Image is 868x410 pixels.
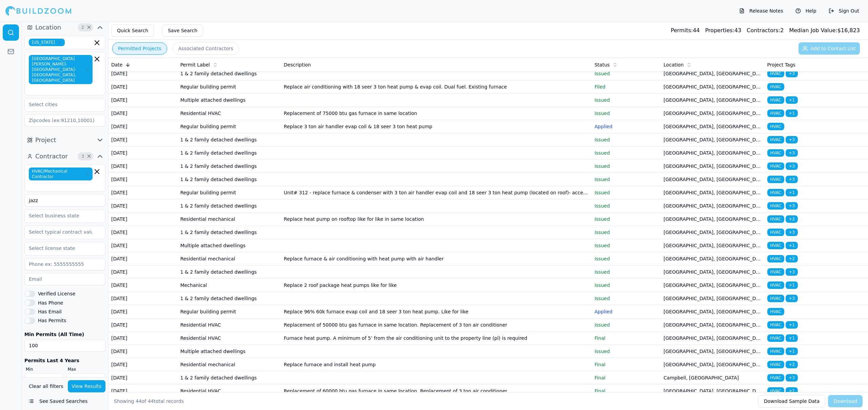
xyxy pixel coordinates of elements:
[178,385,281,398] td: Residential HVAC
[594,136,658,143] p: Issued
[178,80,281,94] td: Regular building permit
[767,83,785,91] span: HVAC
[24,114,105,126] input: Zipcodes (ex:91210,10001)
[661,345,764,358] td: [GEOGRAPHIC_DATA], [GEOGRAPHIC_DATA]
[786,295,798,302] span: + 3
[594,202,658,209] p: Issued
[178,345,281,358] td: Multiple attached dwellings
[25,226,97,238] input: Select typical contract value
[108,226,178,239] td: [DATE]
[786,136,798,143] span: + 3
[108,252,178,266] td: [DATE]
[767,321,785,329] span: HVAC
[671,26,700,35] div: 44
[594,388,658,394] p: Final
[767,242,785,249] span: HVAC
[594,163,658,170] p: Issued
[661,186,764,199] td: [GEOGRAPHIC_DATA], [GEOGRAPHIC_DATA]
[24,339,105,352] input: Min Permits All Time
[786,255,798,262] span: + 2
[108,133,178,147] td: [DATE]
[112,42,167,55] button: Permitted Projects
[25,98,97,111] input: Select cities
[786,202,798,210] span: + 3
[767,281,785,289] span: HVAC
[661,332,764,345] td: [GEOGRAPHIC_DATA], [GEOGRAPHIC_DATA]
[767,162,785,170] span: HVAC
[661,160,764,173] td: [GEOGRAPHIC_DATA], [GEOGRAPHIC_DATA]
[108,80,178,94] td: [DATE]
[68,367,106,372] label: Max
[108,94,178,107] td: [DATE]
[661,133,764,147] td: [GEOGRAPHIC_DATA], [GEOGRAPHIC_DATA]
[26,367,64,372] label: Min
[594,348,658,355] p: Issued
[792,5,820,16] button: Help
[38,318,66,323] label: Has Permits
[661,173,764,186] td: [GEOGRAPHIC_DATA], [GEOGRAPHIC_DATA]
[594,70,658,77] p: Issued
[661,266,764,279] td: [GEOGRAPHIC_DATA], [GEOGRAPHIC_DATA]
[786,321,798,329] span: + 1
[108,213,178,226] td: [DATE]
[736,5,787,16] button: Release Notes
[111,61,175,68] div: Date
[108,385,178,398] td: [DATE]
[661,226,764,239] td: [GEOGRAPHIC_DATA], [GEOGRAPHIC_DATA]
[767,229,785,236] span: HVAC
[108,292,178,305] td: [DATE]
[178,266,281,279] td: 1 & 2 family detached dwellings
[594,308,658,315] p: Applied
[786,189,798,196] span: + 1
[281,186,592,199] td: Unit# 312 - replace furnace & condenser with 3 ton air handler evap coil and 18 seer 3 ton heat p...
[79,153,86,160] span: 3
[136,398,142,404] span: 44
[661,385,764,398] td: [GEOGRAPHIC_DATA], [GEOGRAPHIC_DATA]
[24,194,105,207] input: Business name
[661,199,764,213] td: [GEOGRAPHIC_DATA], [GEOGRAPHIC_DATA]
[180,61,278,68] div: Permit Label
[24,258,105,270] input: Phone ex: 5555555555
[661,292,764,305] td: [GEOGRAPHIC_DATA], [GEOGRAPHIC_DATA]
[661,80,764,94] td: [GEOGRAPHIC_DATA], [GEOGRAPHIC_DATA]
[786,348,798,355] span: + 1
[24,373,64,386] input: Min Permits Last 4 Years
[108,239,178,252] td: [DATE]
[178,226,281,239] td: 1 & 2 family detached dwellings
[35,135,56,145] span: Project
[281,252,592,266] td: Replace furnace & air conditioning with heat pump with air handler
[661,318,764,332] td: [GEOGRAPHIC_DATA], [GEOGRAPHIC_DATA]
[786,268,798,276] span: + 3
[108,305,178,318] td: [DATE]
[767,334,785,342] span: HVAC
[786,242,798,249] span: + 1
[767,70,785,77] span: HVAC
[24,332,105,337] label: Min Permits (All Time)
[747,26,784,35] div: 2
[786,149,798,157] span: + 3
[786,70,798,77] span: + 3
[661,67,764,80] td: [GEOGRAPHIC_DATA], [GEOGRAPHIC_DATA]
[281,318,592,332] td: Replacement of 50000 btu gas furnace in same location. Replacement of 3 ton air conditioner
[35,152,68,161] span: Contractor
[178,160,281,173] td: 1 & 2 family detached dwellings
[108,120,178,133] td: [DATE]
[108,67,178,80] td: [DATE]
[178,67,281,80] td: 1 & 2 family detached dwellings
[594,321,658,328] p: Issued
[594,150,658,156] p: Issued
[767,176,785,183] span: HVAC
[29,168,93,180] span: HVAC/Mechanical Contractor
[178,358,281,371] td: Residential mechanical
[281,332,592,345] td: Furnace heat pump. A minimum of 5’ from the air conditioning unit to the property line (pl) is re...
[594,255,658,262] p: Issued
[178,292,281,305] td: 1 & 2 family detached dwellings
[767,123,785,130] span: HVAC
[661,147,764,160] td: [GEOGRAPHIC_DATA], [GEOGRAPHIC_DATA]
[789,27,837,34] span: Median Job Value:
[767,149,785,157] span: HVAC
[594,282,658,289] p: Issued
[705,26,742,35] div: 43
[281,385,592,398] td: Replacement of 60000 btu gas furnace in same location. Replacement of 3 ton air conditioner
[178,239,281,252] td: Multiple attached dwellings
